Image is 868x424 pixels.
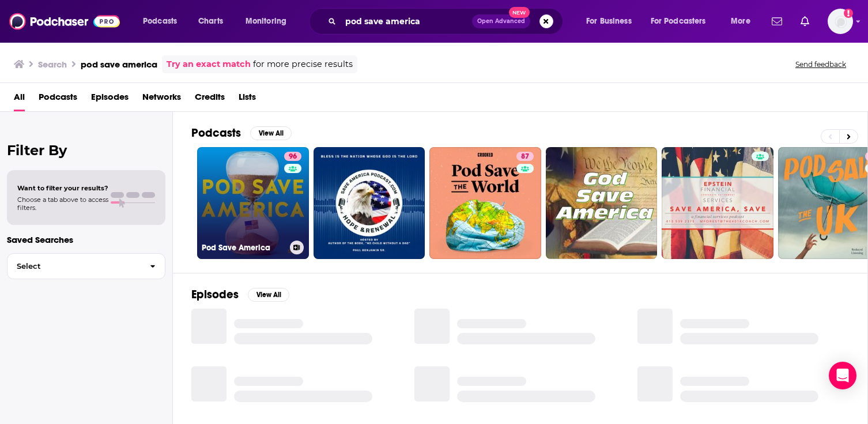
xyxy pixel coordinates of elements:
span: Open Advanced [477,18,525,24]
button: open menu [237,12,301,31]
h2: Episodes [191,287,239,302]
span: Choose a tab above to access filters. [17,196,108,212]
a: Podcasts [39,88,77,111]
h3: pod save america [81,59,157,70]
span: Podcasts [143,13,177,29]
span: New [509,7,530,18]
a: Networks [142,88,181,111]
p: Saved Searches [7,234,165,245]
img: User Profile [828,9,853,34]
span: More [731,13,750,29]
a: Charts [191,12,230,31]
div: Search podcasts, credits, & more... [320,8,574,35]
a: 96Pod Save America [197,147,309,259]
div: Open Intercom Messenger [829,362,856,389]
span: Want to filter your results? [17,184,108,192]
button: open menu [578,12,646,31]
h3: Search [38,59,67,70]
a: PodcastsView All [191,126,292,140]
a: 96 [284,152,301,161]
svg: Add a profile image [844,9,853,18]
button: open menu [135,12,192,31]
button: open menu [643,12,723,31]
span: Logged in as gussent [828,9,853,34]
button: open menu [723,12,765,31]
a: EpisodesView All [191,287,289,302]
a: Lists [239,88,256,111]
span: Charts [198,13,223,29]
span: for more precise results [253,58,353,71]
button: Select [7,253,165,279]
button: Show profile menu [828,9,853,34]
button: View All [248,288,289,302]
span: 87 [521,151,529,163]
a: Try an exact match [167,58,251,71]
a: Episodes [91,88,129,111]
a: Show notifications dropdown [796,12,814,31]
span: 96 [289,151,297,163]
h2: Podcasts [191,126,241,140]
a: 87 [516,152,534,161]
a: Credits [195,88,225,111]
button: Open AdvancedNew [472,14,530,28]
img: Podchaser - Follow, Share and Rate Podcasts [9,10,120,32]
span: For Podcasters [651,13,706,29]
a: 87 [429,147,541,259]
h2: Filter By [7,142,165,159]
span: Monitoring [246,13,286,29]
a: All [14,88,25,111]
span: For Business [586,13,632,29]
span: Select [7,262,141,270]
input: Search podcasts, credits, & more... [341,12,472,31]
a: Show notifications dropdown [767,12,787,31]
button: View All [250,126,292,140]
h3: Pod Save America [202,243,285,253]
button: Send feedback [792,59,850,69]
